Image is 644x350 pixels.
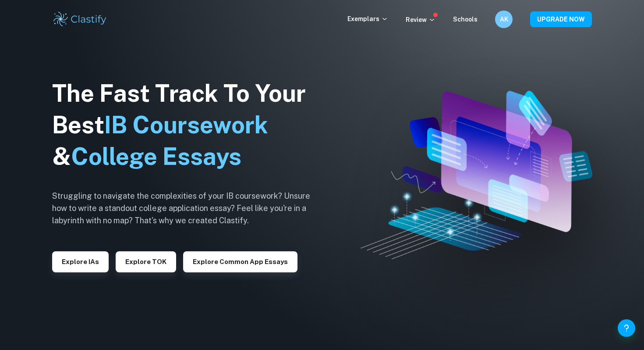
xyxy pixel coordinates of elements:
a: Schools [453,16,478,23]
a: Explore TOK [116,257,176,265]
a: Explore Common App essays [183,257,297,265]
button: UPGRADE NOW [530,11,592,27]
h6: Struggling to navigate the complexities of your IB coursework? Unsure how to write a standout col... [52,190,324,227]
button: Explore IAs [52,251,109,272]
p: Exemplars [347,14,388,24]
img: Clastify logo [52,11,108,28]
img: Clastify hero [361,91,593,259]
span: College Essays [71,143,241,170]
span: IB Coursework [104,111,268,139]
p: Review [406,15,435,25]
h1: The Fast Track To Your Best & [52,78,324,172]
button: Help and Feedback [618,319,635,337]
a: Explore IAs [52,257,109,265]
h6: AK [499,14,509,24]
button: AK [495,11,513,28]
button: Explore Common App essays [183,251,297,272]
button: Explore TOK [116,251,176,272]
